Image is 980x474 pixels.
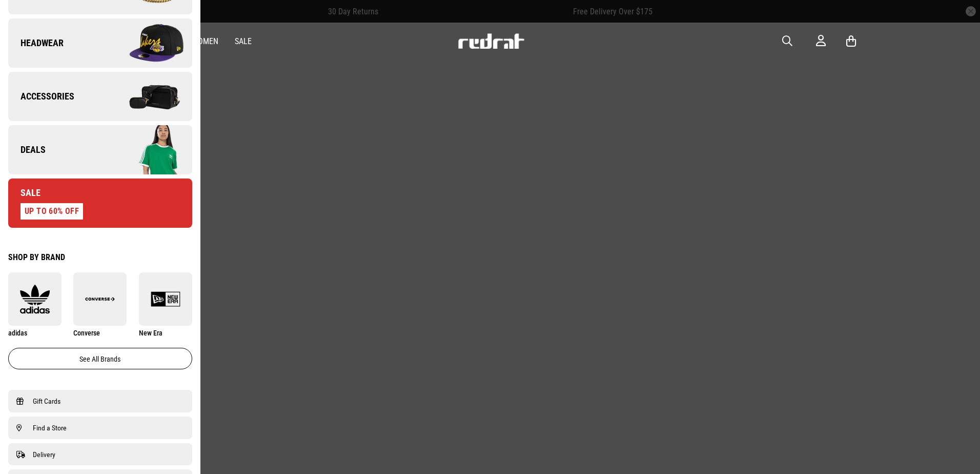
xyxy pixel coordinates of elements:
[100,124,192,175] img: Company
[8,329,27,337] span: adidas
[139,272,192,338] a: New Era New Era
[8,37,64,49] span: Headwear
[73,284,127,314] img: Converse
[8,125,192,174] a: Deals Company
[73,272,127,338] a: Converse Converse
[8,144,46,156] span: Deals
[33,448,55,461] span: Delivery
[33,422,67,434] span: Find a Store
[73,329,100,337] span: Converse
[8,187,40,199] span: Sale
[21,203,83,220] div: UP TO 60% OFF
[8,18,192,68] a: Headwear Company
[8,72,192,121] a: Accessories Company
[16,422,184,434] a: Find a Store
[8,272,62,338] a: adidas adidas
[33,395,60,407] span: Gift Cards
[8,252,192,262] div: Shop by Brand
[8,90,74,103] span: Accessories
[8,179,192,228] a: Sale UP TO 60% OFF
[192,36,218,46] a: Women
[8,348,192,369] a: See all brands
[457,33,525,49] img: Redrat logo
[8,284,62,314] img: adidas
[139,284,192,314] img: New Era
[235,36,252,46] a: Sale
[139,329,162,337] span: New Era
[100,71,192,122] img: Company
[16,448,184,461] a: Delivery
[100,17,192,69] img: Company
[16,395,184,407] a: Gift Cards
